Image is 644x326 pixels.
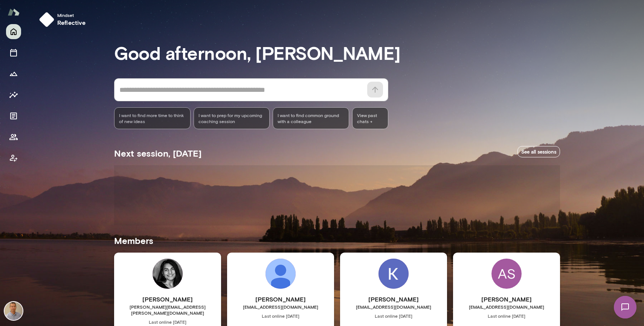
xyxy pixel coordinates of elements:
[6,108,21,123] button: Documents
[340,304,447,310] span: [EMAIL_ADDRESS][DOMAIN_NAME]
[39,12,54,27] img: mindset
[36,9,92,30] button: Mindsetreflective
[6,24,21,39] button: Home
[114,107,191,129] div: I want to find more time to think of new ideas
[114,319,221,325] span: Last online [DATE]
[278,112,344,124] span: I want to find common ground with a colleague
[57,18,86,27] h6: reflective
[273,107,349,129] div: I want to find common ground with a colleague
[6,45,21,60] button: Sessions
[114,147,201,159] h5: Next session, [DATE]
[266,259,296,289] img: Lauren Blake
[114,235,560,247] h5: Members
[6,151,21,166] button: Client app
[6,66,21,81] button: Growth Plan
[453,304,560,310] span: [EMAIL_ADDRESS][DOMAIN_NAME]
[378,259,409,289] img: Kevin Rippon
[517,146,560,158] a: See all sessions
[352,107,388,129] span: View past chats ->
[453,313,560,319] span: Last online [DATE]
[227,313,334,319] span: Last online [DATE]
[6,87,21,102] button: Insights
[5,302,23,320] img: Kevin Au
[114,304,221,316] span: [PERSON_NAME][EMAIL_ADDRESS][PERSON_NAME][DOMAIN_NAME]
[119,112,186,124] span: I want to find more time to think of new ideas
[227,304,334,310] span: [EMAIL_ADDRESS][DOMAIN_NAME]
[340,313,447,319] span: Last online [DATE]
[194,107,270,129] div: I want to prep for my upcoming coaching session
[114,42,560,63] h3: Good afternoon, [PERSON_NAME]
[491,259,522,289] div: AS
[340,295,447,304] h6: [PERSON_NAME]
[6,129,21,145] button: Members
[57,12,86,18] span: Mindset
[114,295,221,304] h6: [PERSON_NAME]
[227,295,334,304] h6: [PERSON_NAME]
[8,5,20,19] img: Mento
[198,112,265,124] span: I want to prep for my upcoming coaching session
[453,295,560,304] h6: [PERSON_NAME]
[153,259,183,289] img: Ambika Kumar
